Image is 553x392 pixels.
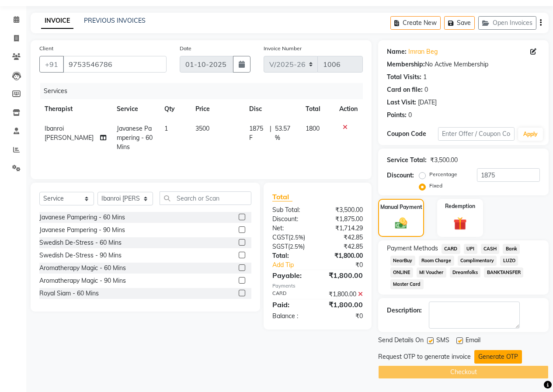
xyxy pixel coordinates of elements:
[317,224,369,233] div: ₹1,714.29
[39,45,53,52] label: Client
[387,73,421,82] div: Total Visits:
[423,73,427,82] div: 1
[84,17,146,24] a: PREVIOUS INVOICES
[390,279,424,289] span: Master Card
[449,215,471,232] img: _gift.svg
[160,191,251,205] input: Search or Scan
[503,244,520,254] span: Bank
[387,111,407,120] div: Points:
[290,243,303,250] span: 2.5%
[266,299,318,310] div: Paid:
[63,56,167,73] input: Search by Name/Mobile/Email/Code
[380,203,422,211] label: Manual Payment
[387,171,414,180] div: Discount:
[445,202,475,210] label: Redemption
[378,352,471,361] div: Request OTP to generate invoice
[387,98,416,107] div: Last Visit:
[272,282,363,290] div: Payments
[391,216,411,230] img: _cash.svg
[244,99,300,119] th: Disc
[39,251,122,260] div: Swedish De-Stress - 90 Mins
[272,233,289,241] span: CGST
[300,99,334,119] th: Total
[317,205,369,215] div: ₹3,500.00
[387,156,427,165] div: Service Total:
[266,224,318,233] div: Net:
[249,124,266,142] span: 1875 F
[264,45,302,52] label: Invoice Number
[481,244,500,254] span: CASH
[290,234,303,241] span: 2.5%
[387,306,422,315] div: Description:
[190,99,243,119] th: Price
[387,85,423,94] div: Card on file:
[429,182,442,190] label: Fixed
[117,125,153,151] span: Javanese Pampering - 60 Mins
[180,45,191,52] label: Date
[45,125,94,142] span: Ibanroi [PERSON_NAME]
[266,233,318,242] div: ( )
[266,290,318,299] div: CARD
[266,260,326,270] a: Add Tip
[442,244,460,254] span: CARD
[317,299,369,310] div: ₹1,800.00
[195,125,209,132] span: 3500
[387,244,438,253] span: Payment Methods
[266,242,318,251] div: ( )
[317,242,369,251] div: ₹42.85
[39,238,122,247] div: Swedish De-Stress - 60 Mins
[417,267,446,278] span: MI Voucher
[450,267,481,278] span: Dreamfolks
[334,99,363,119] th: Action
[266,270,318,281] div: Payable:
[306,125,320,132] span: 1800
[317,270,369,281] div: ₹1,800.00
[430,156,458,165] div: ₹3,500.00
[317,312,369,321] div: ₹0
[39,225,125,235] div: Javanese Pampering - 90 Mins
[266,215,318,224] div: Discount:
[378,336,424,347] span: Send Details On
[270,124,271,142] span: |
[39,213,125,222] div: Javanese Pampering - 60 Mins
[424,85,428,94] div: 0
[266,251,318,260] div: Total:
[39,56,64,73] button: +91
[466,336,480,347] span: Email
[387,60,425,69] div: Membership:
[390,267,413,278] span: ONLINE
[484,267,523,278] span: BANKTANSFER
[390,256,415,266] span: NearBuy
[419,256,454,266] span: Room Charge
[429,170,457,178] label: Percentage
[326,260,369,270] div: ₹0
[458,256,497,266] span: Complimentary
[317,215,369,224] div: ₹1,875.00
[518,128,543,141] button: Apply
[390,16,441,30] button: Create New
[111,99,159,119] th: Service
[159,99,191,119] th: Qty
[408,47,438,56] a: Imran Beg
[272,243,288,250] span: SGST
[500,256,518,266] span: LUZO
[408,111,412,120] div: 0
[317,233,369,242] div: ₹42.85
[272,192,292,201] span: Total
[266,205,318,215] div: Sub Total:
[39,276,126,285] div: Aromatherapy Magic - 90 Mins
[317,290,369,299] div: ₹1,800.00
[478,16,536,30] button: Open Invoices
[40,83,369,99] div: Services
[266,312,318,321] div: Balance :
[41,13,73,29] a: INVOICE
[387,129,438,139] div: Coupon Code
[387,47,407,56] div: Name:
[436,336,449,347] span: SMS
[39,289,99,298] div: Royal Siam - 60 Mins
[39,264,126,273] div: Aromatherapy Magic - 60 Mins
[317,251,369,260] div: ₹1,800.00
[164,125,168,132] span: 1
[39,99,111,119] th: Therapist
[387,60,540,69] div: No Active Membership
